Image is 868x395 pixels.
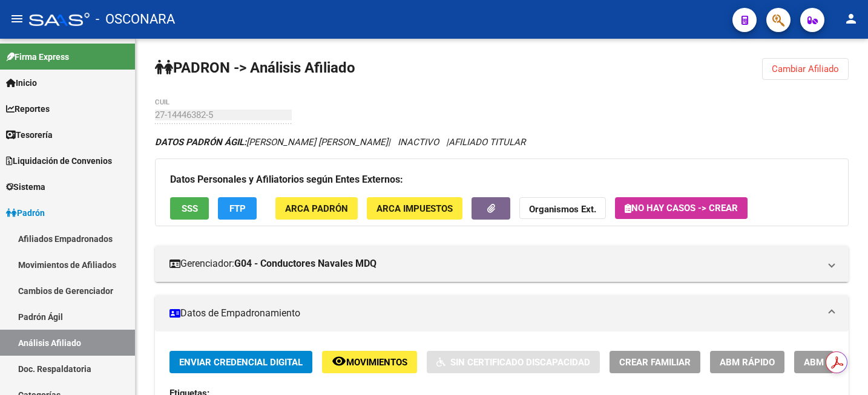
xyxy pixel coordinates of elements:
[218,197,257,220] button: FTP
[376,203,453,214] span: ARCA Impuestos
[619,357,691,368] span: Crear Familiar
[346,357,407,368] span: Movimientos
[234,257,376,270] strong: G04 - Conductores Navales MDQ
[169,307,820,320] mat-panel-title: Datos de Empadronamiento
[710,351,784,373] button: ABM Rápido
[6,206,45,220] span: Padrón
[169,257,820,270] mat-panel-title: Gerenciador:
[367,197,462,220] button: ARCA Impuestos
[10,11,24,26] mat-icon: menu
[450,357,590,368] span: Sin Certificado Discapacidad
[519,197,606,220] button: Organismos Ext.
[804,357,824,368] span: ABM
[155,137,388,148] span: [PERSON_NAME] [PERSON_NAME]
[6,180,45,194] span: Sistema
[170,197,209,220] button: SSS
[762,58,849,80] button: Cambiar Afiliado
[772,64,839,74] span: Cambiar Afiliado
[155,137,246,148] strong: DATOS PADRÓN ÁGIL:
[610,351,700,373] button: Crear Familiar
[179,357,303,368] span: Enviar Credencial Digital
[720,357,775,368] span: ABM Rápido
[229,203,246,214] span: FTP
[285,203,348,214] span: ARCA Padrón
[844,11,858,26] mat-icon: person
[615,197,748,219] button: No hay casos -> Crear
[155,137,525,148] i: | INACTIVO |
[155,295,849,331] mat-expansion-panel-header: Datos de Empadronamiento
[169,351,312,373] button: Enviar Credencial Digital
[427,351,600,373] button: Sin Certificado Discapacidad
[182,203,198,214] span: SSS
[155,246,849,282] mat-expansion-panel-header: Gerenciador:G04 - Conductores Navales MDQ
[322,351,417,373] button: Movimientos
[6,128,53,142] span: Tesorería
[6,102,50,116] span: Reportes
[96,6,175,33] span: - OSCONARA
[332,354,346,368] mat-icon: remove_red_eye
[625,203,738,214] span: No hay casos -> Crear
[794,351,833,373] button: ABM
[449,137,525,148] span: AFILIADO TITULAR
[155,59,355,76] strong: PADRON -> Análisis Afiliado
[6,50,69,64] span: Firma Express
[6,154,112,168] span: Liquidación de Convenios
[170,171,833,188] h3: Datos Personales y Afiliatorios según Entes Externos:
[529,204,596,215] strong: Organismos Ext.
[6,76,37,90] span: Inicio
[275,197,358,220] button: ARCA Padrón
